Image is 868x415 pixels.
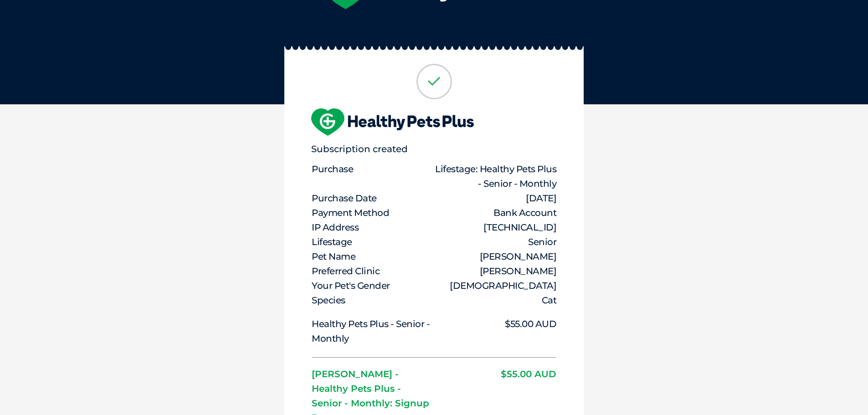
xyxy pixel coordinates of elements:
dt: Your pet's gender [312,278,433,293]
dd: [PERSON_NAME] [435,264,557,278]
p: Subscription created [311,144,557,154]
dd: [DEMOGRAPHIC_DATA] [435,278,557,293]
dt: Payment Method [312,205,433,220]
dd: [TECHNICAL_ID] [435,220,557,235]
dd: $55.00 AUD [435,317,557,331]
dt: Lifestage [312,235,433,249]
dd: $55.00 AUD [435,367,557,381]
dt: Purchase [312,162,433,176]
dd: Lifestage: Healthy Pets Plus - Senior - Monthly [435,162,557,191]
dt: Purchase Date [312,191,433,205]
dt: Pet Name [312,249,433,264]
dd: [PERSON_NAME] [435,249,557,264]
dd: Bank Account [435,205,557,220]
img: hpp-logo [311,108,474,136]
dt: IP Address [312,220,433,235]
dt: Preferred Clinic [312,264,433,278]
dd: Senior [435,235,557,249]
dt: Species [312,293,433,307]
dd: Cat [435,293,557,307]
dd: [DATE] [435,191,557,205]
dt: Healthy Pets Plus - Senior - Monthly [312,317,433,346]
